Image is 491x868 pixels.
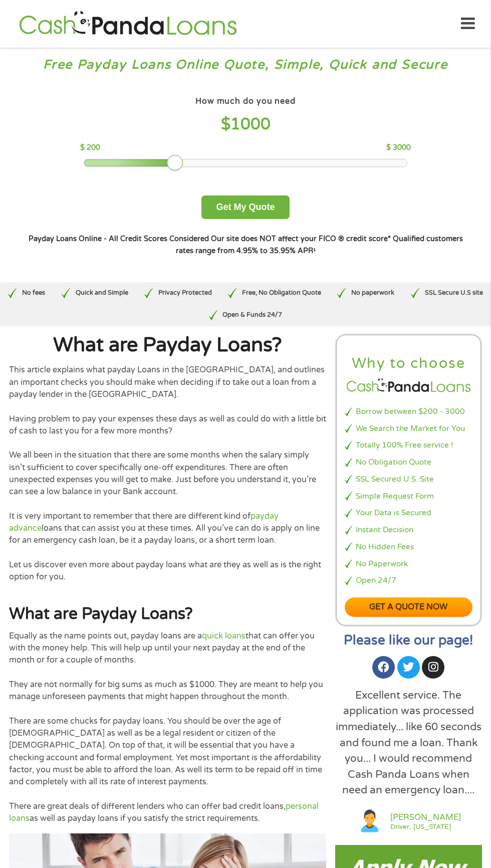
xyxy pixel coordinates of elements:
h2: Please like our page!​ [335,634,482,647]
h2: What are Payday Loans? [9,604,326,624]
li: Simple Request Form [345,491,472,502]
li: SSL Secured U.S. Site [345,474,472,485]
h4: $ [80,114,410,135]
p: This article explains what payday Loans in the [GEOGRAPHIC_DATA], and outlines an important check... [9,364,326,400]
a: [PERSON_NAME] [390,811,461,823]
p: Equally as the name points out, payday loans are a that can offer you with the money help. This w... [9,630,326,667]
li: Borrow between $200 - 3000 [345,406,472,417]
p: Quick and Simple [76,288,128,298]
strong: Qualified customers rates range from 4.95% to 35.95% APR¹ [176,235,463,255]
strong: Our site does NOT affect your FICO ® credit score* [211,235,391,243]
p: Having problem to pay your expenses these days as well as could do with a little bit of cash to l... [9,413,326,438]
li: Your Data is Secured [345,507,472,519]
p: They are not normally for big sums as much as $1000. They are meant to help you manage unforeseen... [9,679,326,703]
a: Get a quote now [345,597,472,617]
button: Get My Quote [201,195,289,219]
h1: What are Payday Loans? [9,335,326,355]
img: GetLoanNow Logo [16,10,239,38]
li: Open 24/7 [345,575,472,586]
li: No Hidden Fees [345,541,472,553]
p: Let us discover even more about payday loans what are they as well as is the right option for you. [9,559,326,583]
li: Instant Decision [345,524,472,536]
li: No Obligation Quote [345,457,472,468]
p: Free, No Obligation Quote [242,288,321,298]
p: No paperwork [351,288,394,298]
p: We all been in the situation that there are some months when the salary simply isn’t sufficient t... [9,449,326,498]
div: Excellent service. The application was processed immediately... like 60 seconds and found me a lo... [335,688,482,798]
li: Totally 100% Free service ! [345,440,472,451]
p: Privacy Protected [158,288,212,298]
span: 1000 [230,115,271,134]
p: $ 3000 [386,142,411,153]
p: SSL Secure U.S site [425,288,483,298]
h4: How much do you need [195,96,296,107]
p: There are some chucks for payday loans. You should be over the age of [DEMOGRAPHIC_DATA] as well ... [9,715,326,788]
a: Driver, [US_STATE] [390,823,461,830]
p: No fees [22,288,45,298]
p: It is very important to remember that there are different kind of loans that can assist you at th... [9,510,326,547]
p: Open & Funds 24/7 [222,310,282,320]
li: No Paperwork [345,558,472,570]
p: $ 200 [80,142,100,153]
strong: Payday Loans Online - All Credit Scores Considered [29,235,209,243]
h3: Free Payday Loans Online Quote, Simple, Quick and Secure [9,57,482,73]
p: There are great deals of different lenders who can offer bad credit loans, as well as payday loan... [9,800,326,825]
a: quick loans [202,631,245,641]
li: We Search the Market for You [345,423,472,435]
h2: Why to choose [345,354,472,373]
